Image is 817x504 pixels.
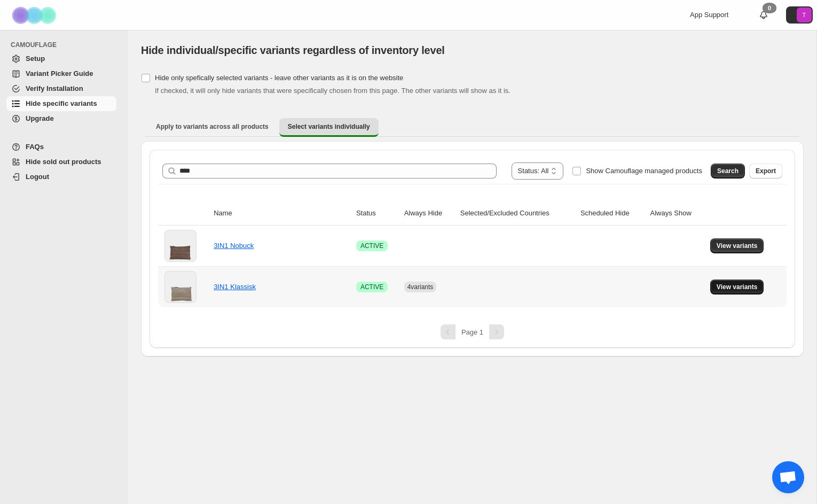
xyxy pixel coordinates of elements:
a: Setup [6,51,116,66]
th: Name [210,201,353,226]
a: Upgrade [6,111,116,126]
span: View variants [717,283,758,291]
img: 3IN1 Nobuck [164,230,197,262]
button: View variants [710,238,764,253]
a: Verify Installation [6,81,116,96]
span: Hide specific variants [26,99,97,107]
button: View variants [710,280,764,294]
span: Hide individual/specific variants regardless of inventory level [141,44,445,56]
img: Camouflage [9,1,62,30]
a: Logout [6,169,116,184]
a: Variant Picker Guide [6,66,116,81]
span: Hide sold out products [26,158,101,166]
th: Always Hide [401,201,457,226]
span: Logout [26,173,49,181]
button: Select variants individually [279,118,379,137]
div: 0 [763,3,776,13]
span: Page 1 [461,328,483,336]
text: T [803,12,806,18]
a: 0 [758,10,769,20]
a: 3IN1 Klassisk [214,283,256,291]
span: Export [756,167,776,175]
span: 4 variants [407,283,434,291]
span: CAMOUFLAGE [11,41,121,49]
a: Hide specific variants [6,96,116,111]
nav: Pagination [158,324,787,339]
a: FAQs [6,139,116,154]
span: ACTIVE [360,283,383,291]
span: If checked, it will only hide variants that were specifically chosen from this page. The other va... [155,87,510,95]
img: 3IN1 Klassisk [164,271,197,303]
th: Status [353,201,401,226]
th: Selected/Excluded Countries [457,201,577,226]
span: Verify Installation [26,84,83,92]
span: Avatar with initials T [797,7,812,22]
a: Open chat [772,461,804,493]
div: Select variants individually [141,141,804,356]
a: 3IN1 Nobuck [214,242,254,250]
span: Search [717,167,739,175]
button: Search [711,164,745,179]
span: Setup [26,55,45,63]
a: Hide sold out products [6,154,116,169]
span: Apply to variants across all products [156,122,269,131]
th: Always Show [647,201,706,226]
span: Hide only spefically selected variants - leave other variants as it is on the website [155,74,403,82]
span: Show Camouflage managed products [586,167,702,175]
button: Export [749,164,782,179]
span: Select variants individually [288,122,370,131]
span: View variants [717,242,758,250]
button: Apply to variants across all products [147,118,277,135]
span: Upgrade [26,114,54,122]
span: ACTIVE [360,242,383,250]
button: Avatar with initials T [786,6,813,24]
span: FAQs [26,143,44,151]
span: App Support [690,11,728,19]
th: Scheduled Hide [577,201,647,226]
span: Variant Picker Guide [26,69,93,77]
